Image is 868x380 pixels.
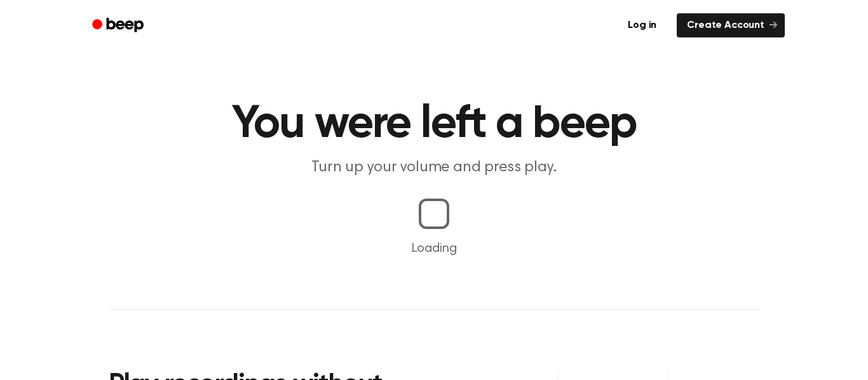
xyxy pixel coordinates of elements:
[677,13,785,37] a: Create Account
[615,11,669,40] a: Log in
[190,157,678,178] p: Turn up your volume and press play.
[83,13,155,38] a: Beep
[109,102,759,147] h1: You were left a beep
[15,239,853,258] p: Loading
